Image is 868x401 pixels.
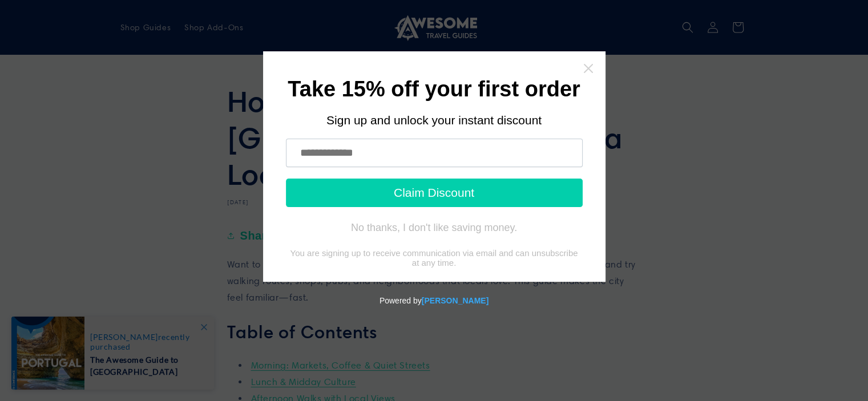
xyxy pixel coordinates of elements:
[351,222,517,233] div: No thanks, I don't like saving money.
[286,80,583,99] h1: Take 15% off your first order
[286,248,583,268] div: You are signing up to receive communication via email and can unsubscribe at any time.
[422,296,488,305] a: Powered by Tydal
[5,282,863,319] div: Powered by
[583,63,594,74] a: Close widget
[286,114,583,127] div: Sign up and unlock your instant discount
[286,179,583,207] button: Claim Discount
